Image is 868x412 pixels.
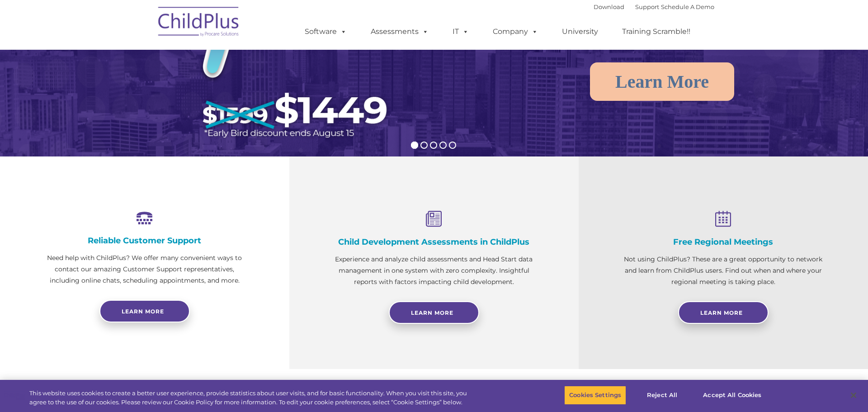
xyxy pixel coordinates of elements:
[126,60,153,66] span: Last name
[624,254,823,288] p: Not using ChildPlus? These are a great opportunity to network and learn from ChildPlus users. Fin...
[296,23,356,41] a: Software
[411,309,453,316] span: Learn More
[678,301,769,324] a: Learn More
[624,237,823,247] h4: Free Regional Meetings
[613,23,699,41] a: Training Scramble!!
[564,386,626,405] button: Cookies Settings
[844,385,863,405] button: Close
[590,62,734,101] a: Learn More
[122,308,164,315] span: Learn more
[553,23,607,41] a: University
[362,23,438,41] a: Assessments
[635,3,659,10] a: Support
[99,300,190,322] a: Learn more
[389,301,479,324] a: Learn More
[661,3,714,10] a: Schedule A Demo
[594,3,624,10] a: Download
[634,386,690,405] button: Reject All
[698,386,766,405] button: Accept All Cookies
[484,23,547,41] a: Company
[45,236,244,246] h4: Reliable Customer Support
[443,23,478,41] a: IT
[126,97,164,104] span: Phone number
[154,0,244,46] img: ChildPlus by Procare Solutions
[335,254,533,288] p: Experience and analyze child assessments and Head Start data management in one system with zero c...
[45,252,244,286] p: Need help with ChildPlus? We offer many convenient ways to contact our amazing Customer Support r...
[335,237,533,247] h4: Child Development Assessments in ChildPlus
[594,3,714,10] font: |
[29,389,477,407] div: This website uses cookies to create a better user experience, provide statistics about user visit...
[700,309,743,316] span: Learn More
